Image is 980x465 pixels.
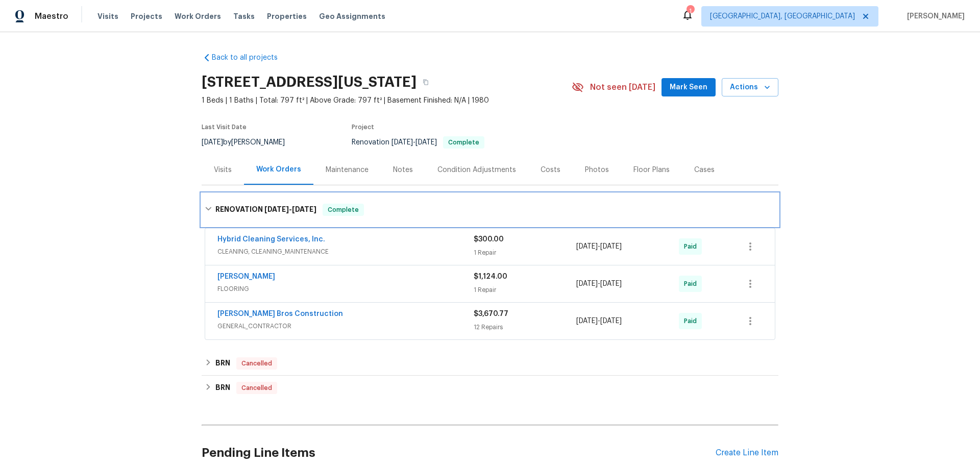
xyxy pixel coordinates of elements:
button: Mark Seen [661,78,716,97]
span: GENERAL_CONTRACTOR [217,321,474,331]
span: Visits [97,11,118,21]
span: Mark Seen [670,81,707,94]
span: $300.00 [474,236,504,243]
div: Floor Plans [633,165,670,175]
span: [DATE] [600,280,622,287]
span: Paid [684,316,701,326]
span: $3,670.77 [474,310,508,317]
div: Work Orders [256,164,301,175]
button: Copy Address [416,73,435,91]
div: Condition Adjustments [437,165,516,175]
span: FLOORING [217,284,474,294]
button: Actions [722,78,778,97]
span: Projects [131,11,162,21]
span: Maestro [35,11,68,21]
div: Cases [694,165,715,175]
span: Cancelled [237,358,276,369]
span: Not seen [DATE] [590,82,655,92]
div: 12 Repairs [474,322,576,332]
a: Back to all projects [202,53,300,63]
div: 1 Repair [474,285,576,295]
span: [DATE] [576,317,598,325]
span: [DATE] [202,139,223,146]
h2: [STREET_ADDRESS][US_STATE] [202,77,416,87]
span: [GEOGRAPHIC_DATA], [GEOGRAPHIC_DATA] [710,11,855,21]
span: [DATE] [576,280,598,287]
span: - [576,316,622,326]
a: [PERSON_NAME] Bros Construction [217,310,343,317]
div: Notes [393,165,413,175]
span: Actions [730,81,770,94]
span: [DATE] [600,317,622,325]
span: CLEANING, CLEANING_MAINTENANCE [217,247,474,257]
div: Create Line Item [716,448,778,458]
a: Hybrid Cleaning Services, Inc. [217,236,325,243]
div: 1 Repair [474,248,576,258]
div: BRN Cancelled [202,351,778,376]
span: [DATE] [576,243,598,250]
span: - [391,139,437,146]
a: [PERSON_NAME] [217,273,275,280]
h6: BRN [215,382,230,394]
span: Paid [684,241,701,252]
span: Complete [444,139,483,145]
div: RENOVATION [DATE]-[DATE]Complete [202,193,778,226]
span: Geo Assignments [319,11,385,21]
span: Paid [684,279,701,289]
div: by [PERSON_NAME] [202,136,297,149]
span: Complete [324,205,363,215]
div: BRN Cancelled [202,376,778,400]
h6: BRN [215,357,230,370]
span: Work Orders [175,11,221,21]
span: $1,124.00 [474,273,507,280]
span: - [576,279,622,289]
span: Cancelled [237,383,276,393]
div: 1 [687,6,694,16]
span: Properties [267,11,307,21]
span: [DATE] [600,243,622,250]
div: Maintenance [326,165,369,175]
span: Project [352,124,374,130]
span: [PERSON_NAME] [903,11,965,21]
span: [DATE] [292,206,316,213]
div: Costs [541,165,560,175]
h6: RENOVATION [215,204,316,216]
span: Last Visit Date [202,124,247,130]
span: 1 Beds | 1 Baths | Total: 797 ft² | Above Grade: 797 ft² | Basement Finished: N/A | 1980 [202,95,572,106]
span: [DATE] [391,139,413,146]
span: - [576,241,622,252]
div: Photos [585,165,609,175]
span: - [264,206,316,213]
div: Visits [214,165,232,175]
span: [DATE] [264,206,289,213]
span: Renovation [352,139,484,146]
span: Tasks [233,13,255,20]
span: [DATE] [415,139,437,146]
